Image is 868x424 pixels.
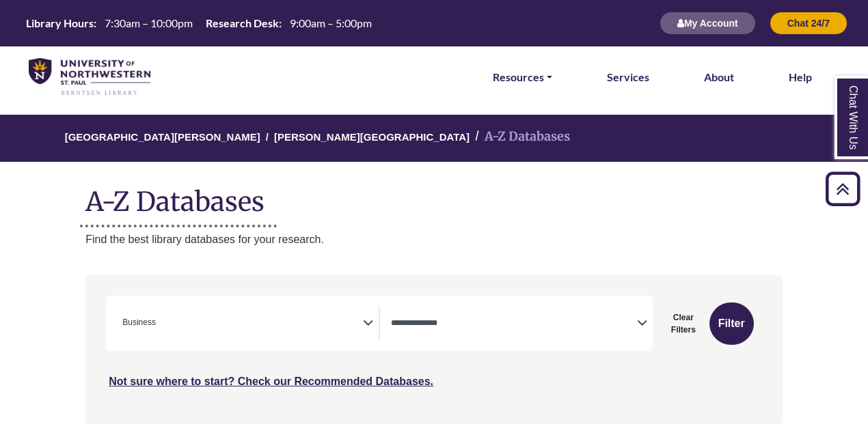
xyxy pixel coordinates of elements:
[122,316,156,329] span: Business
[159,319,165,330] textarea: Search
[85,231,783,249] p: Find the best library databases for your research.
[65,129,260,143] a: [GEOGRAPHIC_DATA][PERSON_NAME]
[85,275,783,424] nav: Search filters
[704,68,734,86] a: About
[200,16,282,30] th: Research Desk:
[21,16,377,31] a: Hours Today
[21,16,377,29] table: Hours Today
[109,376,433,387] a: Not sure where to start? Check our Recommended Databases.
[274,129,470,143] a: [PERSON_NAME][GEOGRAPHIC_DATA]
[607,68,649,86] a: Services
[105,16,193,29] span: 7:30am – 10:00pm
[770,17,847,29] a: Chat 24/7
[660,12,756,35] button: My Account
[117,316,156,329] li: Business
[85,175,783,217] h1: A-Z Databases
[660,17,756,29] a: My Account
[661,302,706,345] button: Clear Filters
[85,115,783,162] nav: breadcrumb
[493,68,552,86] a: Resources
[290,16,372,29] span: 9:00am – 5:00pm
[770,12,847,35] button: Chat 24/7
[470,127,570,147] li: A-Z Databases
[821,180,865,198] a: Back to Top
[709,302,754,345] button: Submit for Search Results
[789,68,812,86] a: Help
[21,16,97,30] th: Library Hours:
[391,319,637,330] textarea: Search
[29,58,150,96] img: library_home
